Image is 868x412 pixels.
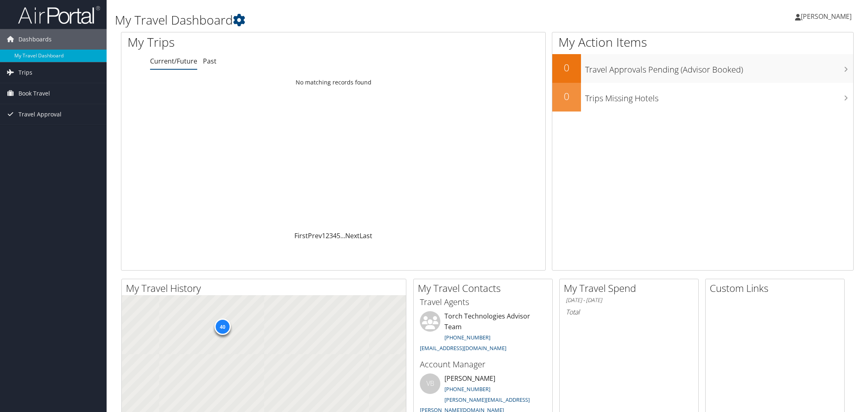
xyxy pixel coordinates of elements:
[329,231,333,240] a: 3
[416,311,550,355] li: Torch Technologies Advisor Team
[308,231,322,240] a: Prev
[552,61,581,75] h2: 0
[552,34,853,51] h1: My Action Items
[322,231,326,240] a: 1
[585,89,853,104] h3: Trips Missing Hotels
[564,281,698,295] h2: My Travel Spend
[420,296,546,308] h3: Travel Agents
[326,231,329,240] a: 2
[420,344,506,352] a: [EMAIL_ADDRESS][DOMAIN_NAME]
[420,359,546,370] h3: Account Manager
[552,83,853,112] a: 0Trips Missing Hotels
[795,4,860,29] a: [PERSON_NAME]
[444,334,490,341] a: [PHONE_NUMBER]
[333,231,337,240] a: 4
[18,5,100,25] img: airportal-logo.png
[294,231,308,240] a: First
[585,60,853,75] h3: Travel Approvals Pending (Advisor Booked)
[18,104,62,125] span: Travel Approval
[801,12,852,21] span: [PERSON_NAME]
[214,319,231,335] div: 40
[18,29,52,50] span: Dashboards
[115,11,611,29] h1: My Travel Dashboard
[126,281,406,295] h2: My Travel History
[444,385,490,393] a: [PHONE_NUMBER]
[337,231,340,240] a: 5
[18,62,32,83] span: Trips
[552,54,853,83] a: 0Travel Approvals Pending (Advisor Booked)
[566,307,692,316] h6: Total
[340,231,345,240] span: …
[128,34,362,51] h1: My Trips
[552,89,581,103] h2: 0
[203,57,216,66] a: Past
[360,231,372,240] a: Last
[566,296,692,304] h6: [DATE] - [DATE]
[418,281,552,295] h2: My Travel Contacts
[18,83,50,104] span: Book Travel
[121,75,545,90] td: No matching records found
[345,231,360,240] a: Next
[710,281,844,295] h2: Custom Links
[420,373,440,394] div: VB
[150,57,197,66] a: Current/Future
